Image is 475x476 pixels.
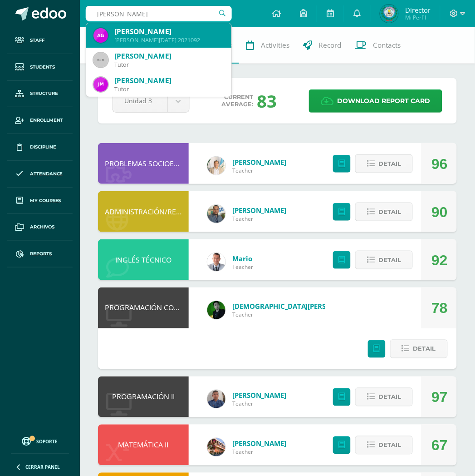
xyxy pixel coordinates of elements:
span: Detail [413,341,436,357]
a: Structure [7,81,73,108]
a: Discipline [7,134,73,161]
a: Soporte [11,435,69,447]
span: Detail [378,252,401,268]
div: 97 [431,377,448,418]
span: My courses [30,197,61,204]
span: Structure [30,90,58,97]
div: PROGRAMACIÓN COMERCIAL II [98,288,189,328]
span: Teacher [232,400,286,408]
a: PROGRAMACIÓN COMERCIAL II [105,303,209,313]
a: INGLÉS TÉCNICO [115,255,171,265]
span: Contacts [373,40,401,50]
span: Teacher [232,448,286,456]
a: Reports [7,241,73,268]
a: Students [7,54,73,81]
a: [DEMOGRAPHIC_DATA][PERSON_NAME] [232,302,341,311]
div: 90 [431,192,448,233]
span: Mi Perfil [405,14,431,21]
img: 45x45 [93,53,108,67]
span: Activities [261,40,289,50]
div: MATEMÁTICA II [98,425,189,466]
button: Detail [355,388,413,407]
img: a661c7f85ce20e77081689f1bde5a1d8.png [93,77,108,92]
div: 96 [431,144,448,184]
a: Record [296,27,348,64]
span: Soporte [37,439,58,445]
span: Attendance [30,170,63,178]
a: Archivos [7,214,73,241]
span: Director [405,5,431,15]
a: Staff [7,27,73,54]
span: Download report card [338,90,431,112]
img: bf66807720f313c6207fc724d78fb4d0.png [207,390,225,408]
span: Detail [378,389,401,406]
div: 67 [431,425,448,466]
a: [PERSON_NAME] [232,158,286,167]
div: ADMINISTRACIÓN/REDACCIÓN Y CORRESPONDENCIA [98,191,189,232]
span: Archivos [30,223,54,231]
img: f96c4e5d2641a63132d01c8857867525.png [207,157,225,175]
span: Unidad 3 [124,90,156,111]
span: Teacher [232,263,253,271]
a: Attendance [7,161,73,188]
div: Tutor [114,61,224,69]
img: a3f08ede47cf93992f6d41f2547503f4.png [207,301,225,319]
button: Detail [355,251,413,269]
div: [PERSON_NAME] [114,51,224,61]
span: Current average: [222,94,254,108]
button: Detail [355,436,413,455]
button: Detail [355,203,413,221]
a: Activities [239,27,296,64]
span: Detail [378,155,401,172]
a: PROBLEMAS SOCIOECONÓMICOS [105,159,217,169]
a: MATEMÁTICA II [118,440,169,450]
span: Students [30,64,55,71]
img: fd19eef4945ba13e40464b1711b55d18.png [93,28,108,43]
a: [PERSON_NAME] [232,206,286,215]
span: Detail [378,203,401,220]
button: Detail [355,154,413,173]
div: 78 [431,288,448,329]
img: 15665d9db7c334c2905e1587f3c0848d.png [207,253,225,271]
div: 92 [431,240,448,281]
div: [PERSON_NAME][DATE] 2021092 [114,36,224,44]
img: 17181a757847fc8d4c08dff730b821a1.png [207,205,225,223]
div: Tutor [114,85,224,93]
a: Enrollment [7,107,73,134]
img: 0a4f8d2552c82aaa76f7aefb013bc2ce.png [207,438,225,456]
a: [PERSON_NAME] [232,391,286,400]
span: Teacher [232,215,286,223]
div: PROGRAMACIÓN II [98,377,189,417]
img: 648d3fb031ec89f861c257ccece062c1.png [380,5,398,23]
div: [PERSON_NAME] [114,76,224,85]
a: Contacts [348,27,408,64]
div: PROBLEMAS SOCIOECONÓMICOS [98,143,189,184]
a: [PERSON_NAME] [232,439,286,448]
a: Unidad 3 [113,90,189,112]
a: My courses [7,188,73,214]
span: Staff [30,37,44,44]
button: Detail [390,340,448,358]
span: Record [319,40,342,50]
a: Download report card [309,89,442,113]
span: Detail [378,437,401,454]
div: [PERSON_NAME] [114,27,224,36]
input: Search a user… [86,6,232,21]
span: Cerrar panel [25,464,60,471]
span: Reports [30,250,52,258]
div: INGLÉS TÉCNICO [98,239,189,280]
span: Teacher [232,311,341,319]
a: Mario [232,254,253,263]
span: Enrollment [30,117,63,124]
span: Teacher [232,167,286,174]
a: ADMINISTRACIÓN/REDACCIÓN Y CORRESPONDENCIA [105,207,284,217]
a: PROGRAMACIÓN II [112,392,175,402]
div: 83 [257,89,277,113]
span: Discipline [30,144,56,151]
